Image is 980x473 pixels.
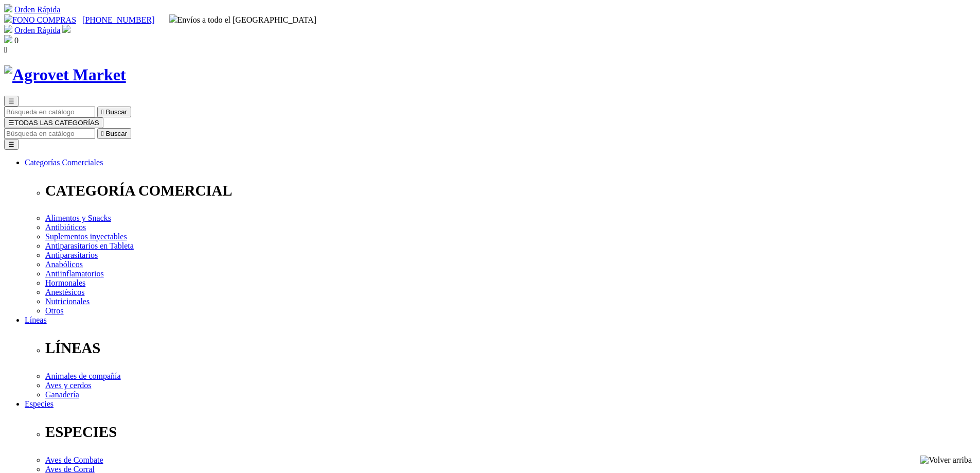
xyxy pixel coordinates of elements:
i:  [101,130,104,137]
img: Agrovet Market [4,65,126,84]
p: ESPECIES [45,424,976,441]
img: shopping-cart.svg [4,25,12,33]
img: Volver arriba [920,456,972,465]
span: ☰ [8,97,14,105]
p: LÍNEAS [45,340,976,357]
button: ☰ [4,139,19,150]
img: user.svg [62,25,70,33]
a: Especies [25,399,54,408]
a: Aves de Combate [45,456,103,464]
span: 0 [14,36,19,45]
button:  Buscar [97,128,131,139]
i:  [4,45,7,54]
img: shopping-cart.svg [4,4,12,12]
a: Alimentos y Snacks [45,214,111,222]
img: delivery-truck.svg [169,14,177,23]
a: Anabólicos [45,260,83,269]
button:  Buscar [97,107,131,117]
a: Antiinflamatorios [45,269,104,278]
a: Orden Rápida [14,5,60,14]
a: Ganadería [45,390,79,399]
a: Antiparasitarios en Tableta [45,241,134,250]
input: Buscar [4,128,95,139]
a: Aves y cerdos [45,381,91,390]
a: FONO COMPRAS [4,15,76,24]
p: CATEGORÍA COMERCIAL [45,182,976,199]
i:  [101,108,104,116]
img: phone.svg [4,14,12,23]
a: Nutricionales [45,297,90,306]
a: Orden Rápida [14,26,60,34]
a: Líneas [25,316,47,324]
input: Buscar [4,107,95,117]
a: Acceda a su cuenta de cliente [62,26,70,34]
img: shopping-bag.svg [4,35,12,43]
a: Hormonales [45,278,85,287]
button: ☰TODAS LAS CATEGORÍAS [4,117,103,128]
span: ☰ [8,119,14,127]
span: Envíos a todo el [GEOGRAPHIC_DATA] [169,15,317,24]
a: Antiparasitarios [45,251,98,259]
button: ☰ [4,96,19,107]
a: Otros [45,306,64,315]
a: [PHONE_NUMBER] [82,15,154,24]
a: Anestésicos [45,288,84,296]
a: Antibióticos [45,223,86,232]
a: Suplementos inyectables [45,232,127,241]
a: Animales de compañía [45,372,121,380]
span: Buscar [106,130,127,137]
span: Buscar [106,108,127,116]
a: Categorías Comerciales [25,158,103,167]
